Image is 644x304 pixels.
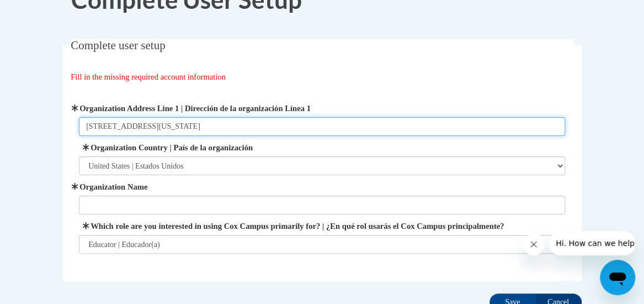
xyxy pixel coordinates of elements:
span: Fill in the missing required account information [71,72,226,81]
label: Organization Address Line 1 | Dirección de la organización Línea 1 [79,102,565,114]
iframe: Close message [523,233,545,255]
iframe: Message from company [549,231,635,255]
span: Complete user setup [71,39,165,52]
label: Organization Country | País de la organización [79,141,565,154]
label: Organization Name [79,181,565,193]
input: Metadata input [79,117,565,136]
iframe: Button to launch messaging window [600,260,635,295]
label: Which role are you interested in using Cox Campus primarily for? | ¿En qué rol usarás el Cox Camp... [79,220,565,232]
span: Hi. How can we help? [7,8,89,17]
input: Metadata input [79,196,565,214]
